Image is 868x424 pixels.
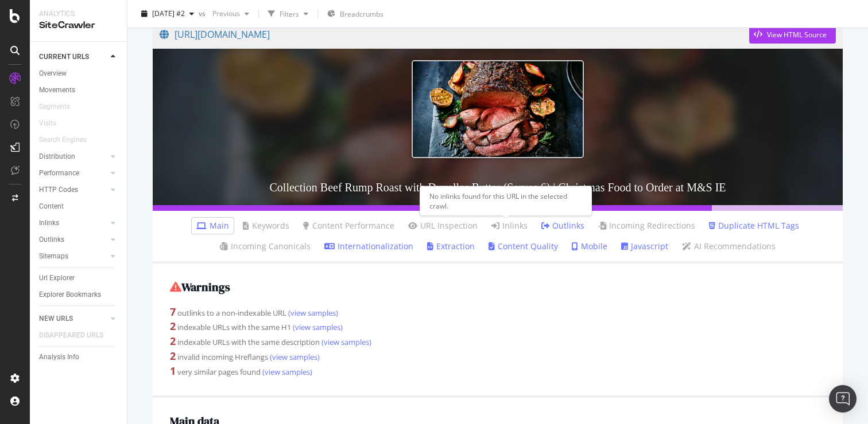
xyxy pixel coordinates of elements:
[39,217,59,229] div: Inlinks
[621,241,668,252] a: Javascript
[340,9,383,19] span: Breadcrumbs
[39,101,70,113] div: Segments
[39,289,101,301] div: Explorer Bookmarks
[320,337,371,347] a: (view samples)
[39,101,82,113] a: Segments
[268,352,320,362] a: (view samples)
[170,305,826,320] div: outlinks to a non-indexable URL
[39,167,79,179] div: Performance
[170,281,826,293] h2: Warnings
[39,68,67,80] div: Overview
[263,5,313,23] button: Filters
[39,351,119,363] a: Analysis Info
[39,329,103,341] div: DISAPPEARED URLS
[153,170,843,205] h3: Collection Beef Rump Roast with Duxelles Butter (Serves 6) | Christmas Food to Order at M&S IE
[39,134,98,146] a: Search Engines
[39,167,107,179] a: Performance
[243,220,289,231] a: Keywords
[408,220,478,231] a: URL Inspection
[572,241,607,252] a: Mobile
[412,60,584,158] img: Collection Beef Rump Roast with Duxelles Butter (Serves 6) | Christmas Food to Order at M&S IE
[489,241,558,252] a: Content Quality
[39,151,75,163] div: Distribution
[170,334,176,348] strong: 2
[829,385,857,413] div: Open Intercom Messenger
[39,51,89,63] div: CURRENT URLS
[709,220,799,231] a: Duplicate HTML Tags
[323,5,388,23] button: Breadcrumbs
[767,30,827,40] div: View HTML Source
[682,241,776,252] a: AI Recommendations
[220,241,311,252] a: Incoming Canonicals
[39,117,56,129] div: Visits
[39,272,75,284] div: Url Explorer
[170,319,826,334] div: indexable URLs with the same H1
[39,313,73,325] div: NEW URLS
[208,9,240,18] span: Previous
[39,272,119,284] a: Url Explorer
[170,349,826,364] div: invalid incoming Hreflangs
[303,220,394,231] a: Content Performance
[39,151,107,163] a: Distribution
[427,241,475,252] a: Extraction
[39,201,64,213] div: Content
[39,234,107,246] a: Outlinks
[39,117,68,129] a: Visits
[39,68,119,80] a: Overview
[491,220,528,231] a: Inlinks
[160,20,749,49] a: [URL][DOMAIN_NAME]
[39,184,78,196] div: HTTP Codes
[39,84,75,96] div: Movements
[39,184,107,196] a: HTTP Codes
[152,9,185,18] span: 2025 Sep. 16th #2
[39,217,107,229] a: Inlinks
[196,220,229,231] a: Main
[39,329,115,341] a: DISAPPEARED URLS
[170,334,826,349] div: indexable URLs with the same description
[324,241,413,252] a: Internationalization
[420,186,592,215] div: No inlinks found for this URL in the selected crawl.
[749,25,836,44] button: View HTML Source
[39,9,118,19] div: Analytics
[39,313,107,325] a: NEW URLS
[598,220,695,231] a: Incoming Redirections
[39,250,68,262] div: Sitemaps
[199,9,208,18] span: vs
[39,84,119,96] a: Movements
[286,308,338,318] a: (view samples)
[170,305,176,319] strong: 7
[39,289,119,301] a: Explorer Bookmarks
[39,51,107,63] a: CURRENT URLS
[39,250,107,262] a: Sitemaps
[170,349,176,363] strong: 2
[39,19,118,32] div: SiteCrawler
[170,364,826,379] div: very similar pages found
[39,351,79,363] div: Analysis Info
[39,134,87,146] div: Search Engines
[261,367,312,377] a: (view samples)
[39,201,119,213] a: Content
[541,220,584,231] a: Outlinks
[39,234,64,246] div: Outlinks
[208,5,254,23] button: Previous
[137,5,199,23] button: [DATE] #2
[170,364,176,378] strong: 1
[170,319,176,333] strong: 2
[280,9,299,18] div: Filters
[291,322,343,332] a: (view samples)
